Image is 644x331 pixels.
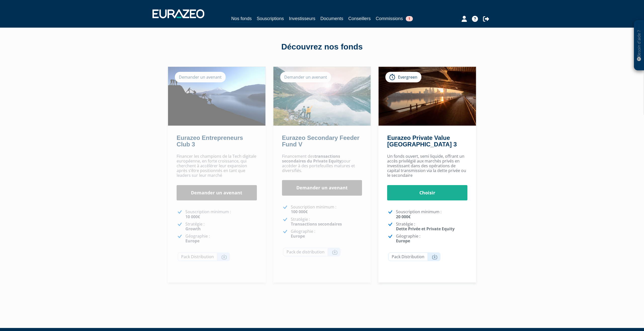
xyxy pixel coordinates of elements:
p: Géographie : [291,229,362,239]
div: Demander un avenant [175,72,226,82]
a: Eurazeo Private Value [GEOGRAPHIC_DATA] 3 [387,134,457,148]
img: Eurazeo Private Value Europe 3 [379,67,476,126]
p: Géographie : [396,234,467,243]
a: Demander un avenant [282,180,362,196]
strong: 10 000€ [185,214,200,219]
p: Souscription minimum : [185,209,257,219]
a: Eurazeo Entrepreneurs Club 3 [177,134,243,148]
p: Souscription minimum : [396,209,467,219]
p: Financer les champions de la Tech digitale européenne, en forte croissance, qui cherchent à accél... [177,154,257,178]
a: Souscriptions [257,15,284,22]
a: Pack Distribution [178,252,230,261]
strong: transactions secondaires du Private Equity [282,153,341,164]
div: Evergreen [385,72,421,82]
strong: 20 000€ [396,214,411,219]
a: Pack de distribution [283,248,341,256]
p: Un fonds ouvert, semi liquide, offrant un accès privilégié aux marchés privés en investissant dan... [387,154,467,178]
a: Conseillers [348,15,371,22]
div: Demander un avenant [280,72,331,82]
img: Eurazeo Entrepreneurs Club 3 [168,67,265,126]
p: Géographie : [185,234,257,243]
strong: Growth [185,226,201,232]
p: Besoin d'aide ? [636,23,642,68]
span: 1 [406,16,413,21]
div: Découvrez nos fonds [179,41,465,53]
p: Stratégie : [396,222,467,231]
p: Financement des pour accéder à des portefeuilles matures et diversifiés. [282,154,362,173]
a: Nos fonds [231,15,252,23]
strong: Transactions secondaires [291,221,342,227]
strong: 100 000€ [291,209,308,214]
a: Documents [320,15,343,22]
img: 1732889491-logotype_eurazeo_blanc_rvb.png [152,9,204,18]
p: Stratégie : [291,217,362,227]
p: Souscription minimum : [291,205,362,214]
img: Eurazeo Secondary Feeder Fund V [273,67,371,126]
a: Choisir [387,185,467,201]
strong: Dette Privée et Private Equity [396,226,455,232]
strong: Europe [185,238,199,244]
a: Investisseurs [289,15,315,22]
p: Stratégie : [185,222,257,231]
a: Demander un avenant [177,185,257,201]
a: Pack Distribution [388,252,440,261]
a: Commissions1 [376,15,413,22]
a: Eurazeo Secondary Feeder Fund V [282,134,359,148]
strong: Europe [396,238,410,244]
strong: Europe [291,233,305,239]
